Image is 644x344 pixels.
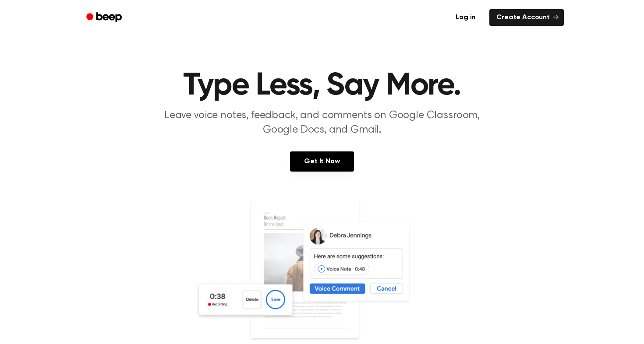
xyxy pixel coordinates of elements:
a: Log in [447,7,484,28]
p: Leave voice notes, feedback, and comments on Google Classroom, Google Docs, and Gmail. [154,109,490,137]
a: Beep [80,9,130,26]
a: Create Account [489,9,564,26]
h1: Type Less, Say More. [98,70,546,102]
a: Get It Now [290,151,354,172]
